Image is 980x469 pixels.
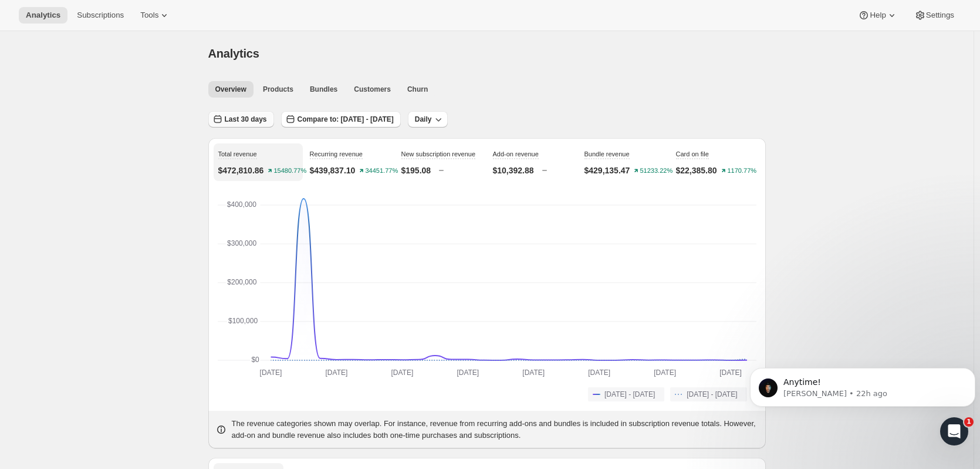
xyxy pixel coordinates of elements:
[522,369,545,377] text: [DATE]
[77,11,124,20] span: Subscriptions
[588,387,664,401] button: [DATE] - [DATE]
[926,11,954,20] span: Settings
[281,111,401,128] button: Compare to: [DATE] - [DATE]
[263,85,293,94] span: Products
[640,168,673,175] text: 51233.22%
[218,150,257,158] span: Total revenue
[259,369,282,377] text: [DATE]
[232,418,759,441] p: The revenue categories shown may overlap. For instance, revenue from recurring add-ons and bundle...
[584,150,630,158] span: Bundle revenue
[26,11,60,20] span: Analytics
[133,7,177,24] button: Tools
[745,343,980,437] iframe: Intercom notifications message
[457,369,479,377] text: [DATE]
[676,165,717,176] p: $22,385.80
[298,115,394,124] span: Compare to: [DATE] - [DATE]
[588,369,610,377] text: [DATE]
[19,7,67,24] button: Analytics
[719,369,742,377] text: [DATE]
[604,390,655,399] span: [DATE] - [DATE]
[851,7,904,24] button: Help
[907,7,961,24] button: Settings
[310,85,337,94] span: Bundles
[227,278,256,286] text: $200,000
[310,150,363,158] span: Recurring revenue
[407,85,428,94] span: Churn
[208,47,259,60] span: Analytics
[227,239,256,247] text: $300,000
[687,390,737,399] span: [DATE] - [DATE]
[493,150,539,158] span: Add-on revenue
[366,168,398,175] text: 34451.77%
[218,165,264,176] p: $472,810.86
[354,85,391,94] span: Customers
[227,200,256,209] text: $400,000
[391,369,413,377] text: [DATE]
[225,115,267,124] span: Last 30 days
[325,369,347,377] text: [DATE]
[208,111,274,128] button: Last 30 days
[274,168,307,175] text: 15480.77%
[870,11,886,20] span: Help
[140,11,158,20] span: Tools
[654,369,676,377] text: [DATE]
[310,165,356,176] p: $439,837.10
[584,165,630,176] p: $429,135.47
[408,111,448,128] button: Daily
[228,317,258,325] text: $100,000
[670,387,746,401] button: [DATE] - [DATE]
[401,150,476,158] span: New subscription revenue
[215,85,246,94] span: Overview
[676,150,709,158] span: Card on file
[401,165,431,176] p: $195.08
[727,168,756,175] text: 1170.77%
[70,7,131,24] button: Subscriptions
[493,165,534,176] p: $10,392.88
[415,115,432,124] span: Daily
[964,417,974,427] span: 1
[251,356,259,364] text: $0
[940,417,968,445] iframe: Intercom live chat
